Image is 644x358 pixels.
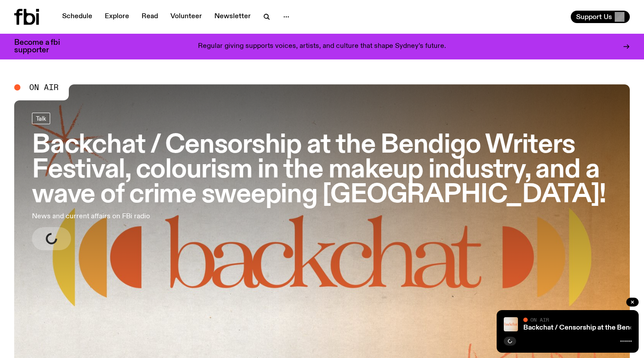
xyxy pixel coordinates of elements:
[29,83,59,91] span: On Air
[57,11,98,23] a: Schedule
[32,113,612,250] a: Backchat / Censorship at the Bendigo Writers Festival, colourism in the makeup industry, and a wa...
[136,11,163,23] a: Read
[32,133,612,207] h3: Backchat / Censorship at the Bendigo Writers Festival, colourism in the makeup industry, and a wa...
[165,11,207,23] a: Volunteer
[36,115,46,122] span: Talk
[14,39,71,54] h3: Become a fbi supporter
[32,113,50,124] a: Talk
[576,13,612,21] span: Support Us
[530,317,549,323] span: On Air
[571,11,630,23] button: Support Us
[209,11,256,23] a: Newsletter
[32,211,259,222] p: News and current affairs on FBi radio
[198,43,446,51] p: Regular giving supports voices, artists, and culture that shape Sydney’s future.
[99,11,134,23] a: Explore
